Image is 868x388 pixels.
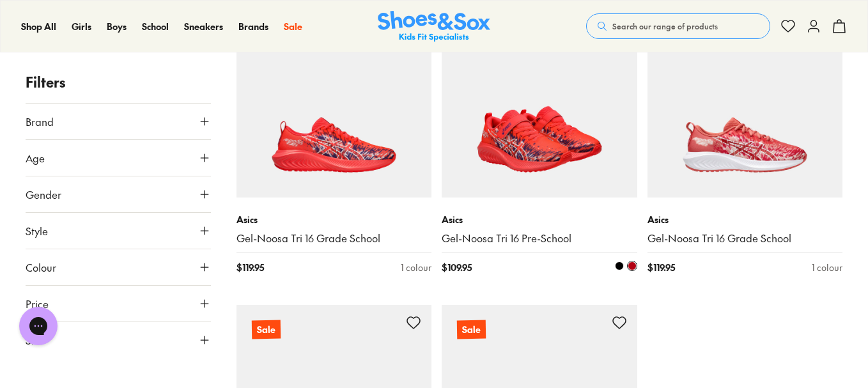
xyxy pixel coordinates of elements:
[184,20,223,33] a: Sneakers
[647,261,675,274] span: $ 119.95
[142,20,169,33] a: School
[236,2,432,198] a: Back In Stock
[647,213,843,226] p: Asics
[13,302,64,350] iframe: Gorgias live chat messenger
[26,187,61,202] span: Gender
[26,223,48,238] span: Style
[72,20,91,33] a: Girls
[107,20,127,33] span: Boys
[21,20,56,33] span: Shop All
[26,296,49,311] span: Price
[142,20,169,33] span: School
[236,231,432,245] a: Gel-Noosa Tri 16 Grade School
[612,20,718,32] span: Search our range of products
[284,20,302,33] span: Sale
[251,320,281,340] p: Sale
[238,20,268,33] a: Brands
[26,176,211,212] button: Gender
[647,231,843,245] a: Gel-Noosa Tri 16 Grade School
[26,72,211,93] p: Filters
[442,213,637,226] p: Asics
[26,150,45,166] span: Age
[26,140,211,176] button: Age
[26,322,211,358] button: Size
[107,20,127,33] a: Boys
[26,114,54,129] span: Brand
[21,20,56,33] a: Shop All
[812,261,842,274] div: 1 colour
[284,20,302,33] a: Sale
[442,2,637,198] a: Back In Stock
[586,13,770,39] button: Search our range of products
[378,11,490,42] img: SNS_Logo_Responsive.svg
[378,11,490,42] a: Shoes & Sox
[184,20,223,33] span: Sneakers
[401,261,431,274] div: 1 colour
[238,20,268,33] span: Brands
[26,104,211,139] button: Brand
[236,213,432,226] p: Asics
[26,260,56,275] span: Colour
[647,2,843,198] a: Back In Stock
[442,261,472,274] span: $ 109.95
[26,286,211,322] button: Price
[72,20,91,33] span: Girls
[457,320,486,339] p: Sale
[236,261,264,274] span: $ 119.95
[26,213,211,249] button: Style
[442,231,637,245] a: Gel-Noosa Tri 16 Pre-School
[26,249,211,285] button: Colour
